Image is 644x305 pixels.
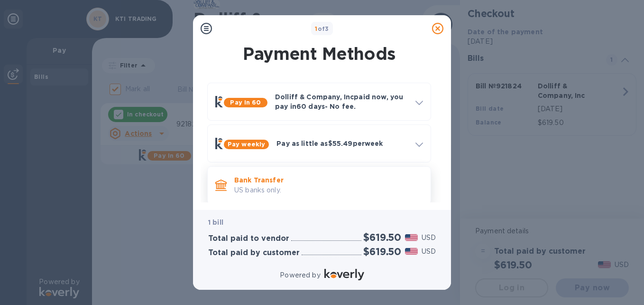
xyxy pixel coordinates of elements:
[275,92,408,111] p: Dolliff & Company, Inc paid now, you pay in 60 days - No fee.
[230,99,261,106] b: Pay in 60
[422,233,436,243] p: USD
[208,219,223,226] b: 1 bill
[234,185,423,195] p: US banks only.
[205,44,433,64] h1: Payment Methods
[363,231,401,243] h2: $619.50
[405,248,418,255] img: USD
[405,234,418,241] img: USD
[315,25,329,32] b: of 3
[422,247,436,257] p: USD
[276,139,408,148] p: Pay as little as $55.49 per week
[208,234,289,243] h3: Total paid to vendor
[363,246,401,257] h2: $619.50
[324,269,364,280] img: Logo
[228,141,265,148] b: Pay weekly
[315,25,317,32] span: 1
[208,248,300,257] h3: Total paid by customer
[234,175,423,185] p: Bank Transfer
[280,270,320,280] p: Powered by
